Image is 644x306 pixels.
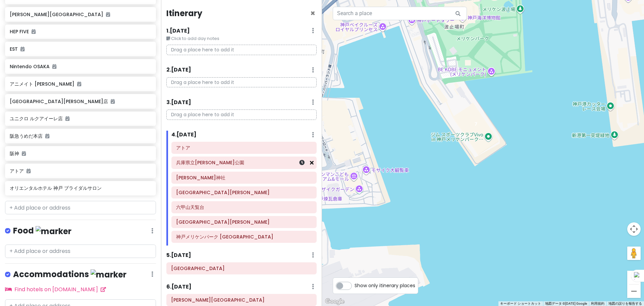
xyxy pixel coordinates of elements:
i: Added to itinerary [77,82,81,86]
div: 神戸メリケンパーク オリエンタルホテル [470,118,485,133]
h6: [GEOGRAPHIC_DATA][PERSON_NAME]店 [10,98,151,104]
a: Remove from day [310,159,314,167]
h6: [PERSON_NAME][GEOGRAPHIC_DATA] [10,11,151,17]
h6: 1 . [DATE] [166,28,190,35]
h4: Food [13,225,71,236]
h6: 2 . [DATE] [166,67,191,74]
p: Drag a place here to add it [166,77,317,88]
i: Added to itinerary [32,29,36,34]
h6: アトア [10,168,151,174]
h6: 3 . [DATE] [166,99,191,106]
i: Added to itinerary [65,116,69,121]
span: Show only itinerary places [355,282,415,289]
i: Added to itinerary [26,169,31,173]
h6: 6 . [DATE] [166,283,192,291]
h6: 兵庫県立舞子公園 [176,160,312,166]
input: Search a place [333,7,467,20]
a: Find hotels on [DOMAIN_NAME] [5,286,106,293]
span: Close itinerary [310,8,315,19]
h6: アニメイト [PERSON_NAME] [10,81,151,87]
h6: 新今宮駅 [171,265,312,271]
a: Set a time [299,159,305,167]
i: Added to itinerary [45,134,49,138]
h6: 生田神社 [176,175,312,181]
h6: 4 . [DATE] [171,131,197,138]
h4: Itinerary [166,8,202,18]
button: 地図上にペグマンをドロップして、ストリートビューを開きます [627,247,641,260]
h6: 阪急うめだ本店 [10,133,151,139]
p: Drag a place here to add it [166,45,317,55]
h6: 梅田駅 [171,297,312,303]
a: Google マップでこの地域を開きます（新しいウィンドウが開きます） [324,297,346,306]
h4: Accommodations [13,269,126,280]
img: marker [91,269,126,280]
i: Added to itinerary [52,64,56,69]
h6: 神戸北野異人館街 [176,189,312,195]
h6: 5 . [DATE] [166,252,191,259]
button: キーボード ショートカット [500,301,541,306]
a: 地図の誤りを報告する [608,302,642,305]
h6: 阪神 [10,150,151,157]
button: ズームイン [627,271,641,284]
button: 地図のカメラ コントロール [627,222,641,236]
h6: ユニクロ ルクアイーレ店 [10,116,151,122]
img: marker [36,226,71,236]
h6: オリエンタルホテル 神戸 ブライダルサロン [10,185,151,191]
h6: HEP FIVE [10,29,151,35]
i: Added to itinerary [20,47,24,51]
p: Drag a place here to add it [166,110,317,120]
button: Close [310,9,315,17]
span: 地図データ ©[DATE] Google [545,302,587,305]
h6: アトア [176,145,312,151]
h6: 神戸メリケンパーク オリエンタルホテル [176,234,312,240]
h6: Nintendo OSAKA [10,63,151,70]
i: Added to itinerary [106,12,110,17]
h6: 六甲山天覧台 [176,204,312,210]
a: 利用規約（新しいタブで開きます） [591,302,604,305]
h6: EST [10,46,151,52]
input: + Add place or address [5,245,156,258]
input: + Add place or address [5,201,156,214]
img: Google [324,297,346,306]
i: Added to itinerary [22,151,26,156]
button: ズームアウト [627,285,641,298]
h6: 神戸大橋 [176,219,312,225]
i: Added to itinerary [111,99,115,104]
small: Click to add day notes [166,35,317,42]
div: モザイク大観覧車 [360,160,374,175]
